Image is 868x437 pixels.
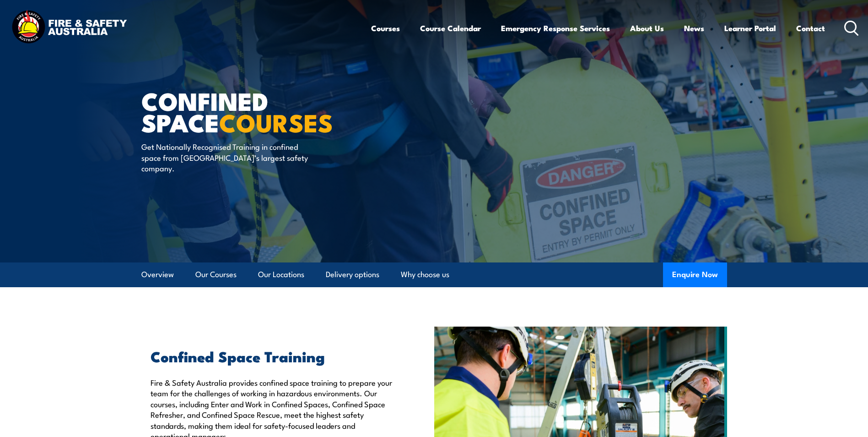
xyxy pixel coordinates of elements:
a: Why choose us [401,262,449,287]
a: News [684,16,704,40]
a: Overview [141,262,174,287]
a: Delivery options [326,262,379,287]
h1: Confined Space [141,90,367,132]
p: Get Nationally Recognised Training in confined space from [GEOGRAPHIC_DATA]’s largest safety comp... [141,141,308,173]
h2: Confined Space Training [151,350,392,362]
button: Enquire Now [663,262,727,287]
a: Courses [371,16,400,40]
a: About Us [630,16,664,40]
a: Our Locations [258,262,304,287]
a: Course Calendar [420,16,481,40]
a: Learner Portal [724,16,776,40]
strong: COURSES [219,103,333,141]
a: Our Courses [195,262,237,287]
a: Contact [796,16,825,40]
a: Emergency Response Services [501,16,610,40]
